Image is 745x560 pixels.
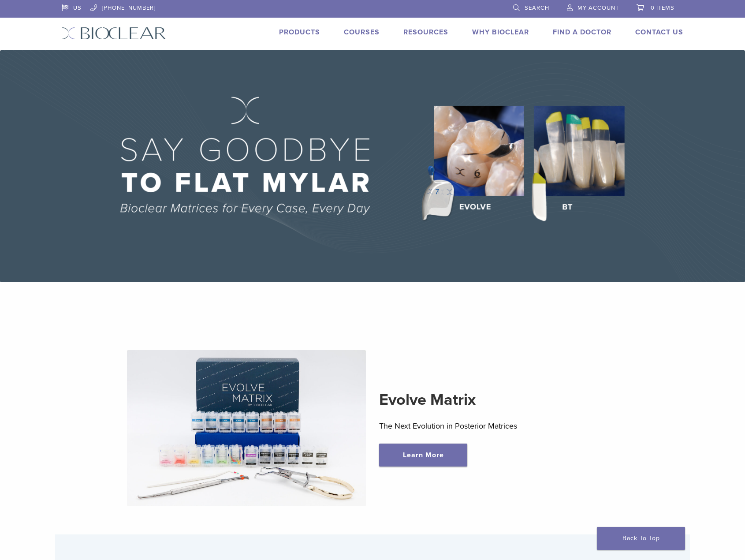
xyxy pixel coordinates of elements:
[597,527,685,550] a: Back To Top
[279,28,320,37] a: Products
[472,28,529,37] a: Why Bioclear
[651,4,674,11] span: 0 items
[635,28,683,37] a: Contact Us
[379,419,618,433] p: The Next Evolution in Posterior Matrices
[62,27,166,40] img: Bioclear
[379,444,467,467] a: Learn More
[525,4,549,11] span: Search
[379,389,618,411] h2: Evolve Matrix
[577,4,619,11] span: My Account
[344,28,380,37] a: Courses
[127,350,366,506] img: Evolve Matrix
[553,28,611,37] a: Find A Doctor
[403,28,448,37] a: Resources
